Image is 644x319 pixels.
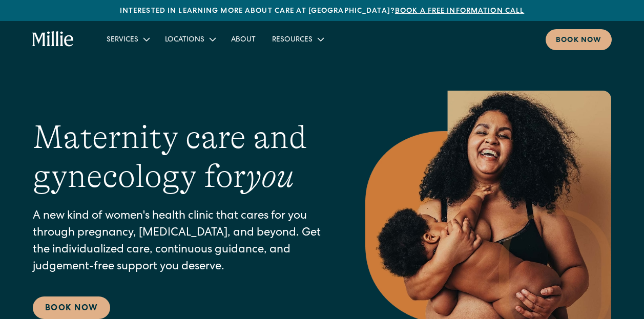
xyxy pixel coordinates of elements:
[33,296,110,319] a: Book Now
[157,31,223,48] div: Locations
[223,31,264,48] a: About
[107,35,138,46] div: Services
[272,35,313,46] div: Resources
[556,35,601,46] div: Book now
[395,8,524,15] a: Book a free information call
[264,31,331,48] div: Resources
[246,158,294,195] em: you
[33,118,324,197] h1: Maternity care and gynecology for
[32,31,74,48] a: home
[33,208,324,276] p: A new kind of women's health clinic that cares for you through pregnancy, [MEDICAL_DATA], and bey...
[165,35,204,46] div: Locations
[98,31,157,48] div: Services
[546,29,612,50] a: Book now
